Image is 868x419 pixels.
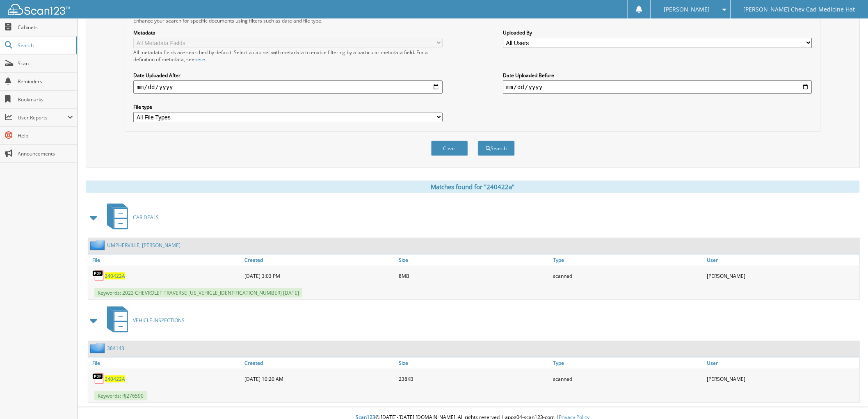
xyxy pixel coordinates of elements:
a: File [88,357,242,369]
a: 240422A [105,375,125,382]
span: Scan [18,60,73,67]
a: Created [242,254,397,266]
span: Keywords: RJ276590 [94,391,147,401]
span: Reminders [18,78,73,85]
img: folder2.png [90,240,107,250]
a: here [194,56,205,63]
span: Cabinets [18,24,73,31]
div: Matches found for "240422a" [86,181,860,193]
img: PDF.png [92,270,105,282]
label: File type [133,103,442,110]
a: File [88,254,242,266]
div: [PERSON_NAME] [705,268,859,284]
div: scanned [551,268,705,284]
img: PDF.png [92,373,105,385]
span: [PERSON_NAME] Chev Cad Medicine Hat [744,7,855,12]
div: 238KB [397,371,551,387]
span: Keywords: 2023 CHEVROLET TRAVERSE [US_VEHICLE_IDENTIFICATION_NUMBER] [DATE] [94,288,302,298]
div: [DATE] 10:20 AM [242,371,397,387]
div: [DATE] 3:03 PM [242,268,397,284]
div: All metadata fields are searched by default. Select a cabinet with metadata to enable filtering b... [133,49,442,63]
label: Uploaded By [503,29,812,36]
label: Metadata [133,29,442,36]
span: Search [18,42,72,49]
input: end [503,80,812,94]
span: User Reports [18,114,67,121]
a: User [705,254,859,266]
a: Type [551,254,705,266]
a: Type [551,357,705,369]
span: [PERSON_NAME] [664,7,710,12]
button: Clear [431,141,468,156]
span: CAR DEALS [133,214,159,221]
a: CAR DEALS [102,201,159,234]
div: scanned [551,371,705,387]
span: Bookmarks [18,96,73,103]
a: 384143 [107,345,124,352]
span: Help [18,132,73,139]
span: Announcements [18,150,73,157]
label: Date Uploaded Before [503,72,812,79]
a: Size [397,357,551,369]
div: [PERSON_NAME] [705,371,859,387]
img: folder2.png [90,343,107,353]
a: User [705,357,859,369]
a: Created [242,357,397,369]
a: Size [397,254,551,266]
a: VEHICLE INSPECTIONS [102,304,185,337]
a: 240422A [105,272,125,279]
a: UMPHERVILLE, [PERSON_NAME] [107,242,180,249]
span: VEHICLE INSPECTIONS [133,317,185,324]
button: Search [478,141,515,156]
label: Date Uploaded After [133,72,442,79]
input: start [133,80,442,94]
div: 8MB [397,268,551,284]
div: Enhance your search for specific documents using filters such as date and file type. [129,17,816,24]
img: scan123-logo-white.svg [8,4,70,15]
iframe: Chat Widget [827,380,868,419]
